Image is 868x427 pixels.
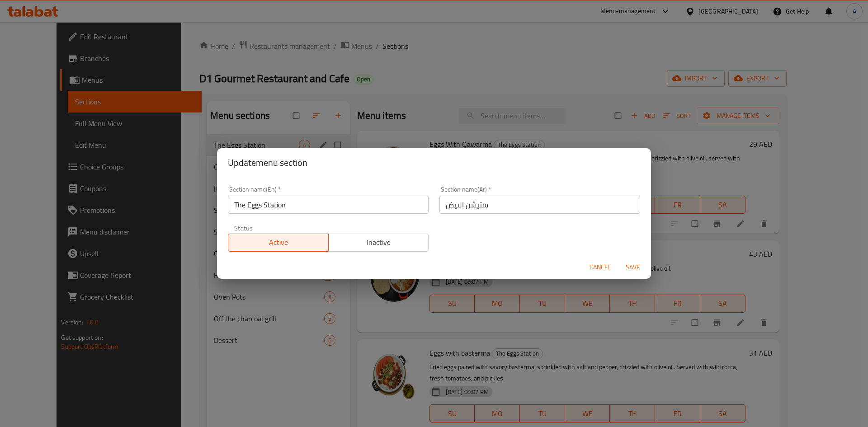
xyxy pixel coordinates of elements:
span: Save [622,262,644,273]
input: Please enter section name(ar) [439,196,640,214]
input: Please enter section name(en) [228,196,429,214]
button: Active [228,234,329,252]
button: Inactive [328,234,429,252]
span: Cancel [590,262,611,273]
button: Cancel [586,259,615,276]
button: Save [618,259,647,276]
h2: Update menu section [228,155,640,170]
span: Active [232,236,325,249]
span: Inactive [332,236,425,249]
